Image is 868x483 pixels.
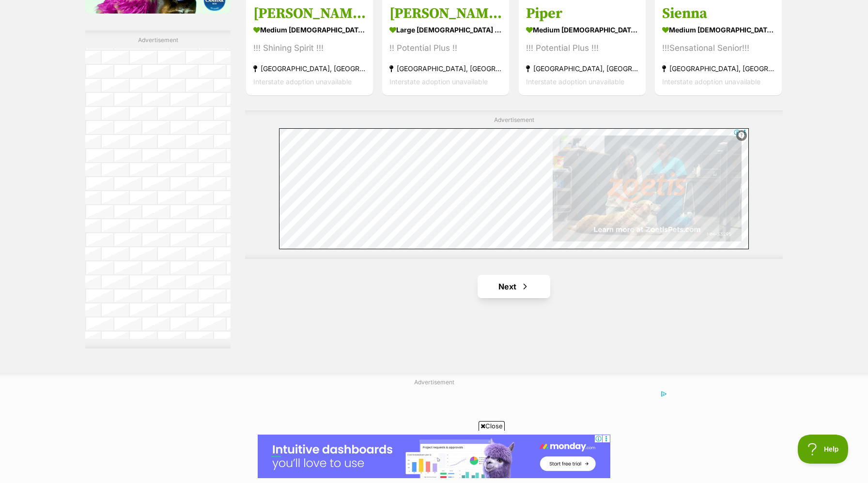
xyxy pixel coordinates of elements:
div: Advertisement [245,110,783,259]
h3: [PERSON_NAME] [253,4,366,22]
strong: medium [DEMOGRAPHIC_DATA] Dog [526,22,638,36]
strong: [GEOGRAPHIC_DATA], [GEOGRAPHIC_DATA] [389,61,502,75]
span: Interstate adoption unavailable [662,77,760,85]
nav: Pagination [245,275,783,298]
img: info.svg [737,131,746,140]
span: Interstate adoption unavailable [526,77,624,85]
div: !!! Potential Plus !!! [526,41,638,54]
h3: Piper [526,4,638,22]
h3: [PERSON_NAME] [389,4,502,22]
iframe: Advertisement [85,48,231,339]
a: Next page [478,275,550,298]
strong: [GEOGRAPHIC_DATA], [GEOGRAPHIC_DATA] [526,61,638,75]
span: Close [479,421,505,431]
div: Advertisement [85,30,231,348]
span: Interstate adoption unavailable [389,77,488,85]
div: !! Potential Plus !! [389,41,502,54]
div: !!!Sensational Senior!!! [662,41,775,54]
strong: medium [DEMOGRAPHIC_DATA] Dog [662,22,775,36]
strong: medium [DEMOGRAPHIC_DATA] Dog [253,22,366,36]
iframe: Help Scout Beacon - Open [798,435,849,464]
span: Interstate adoption unavailable [253,77,352,85]
strong: large [DEMOGRAPHIC_DATA] Dog [389,22,502,36]
div: !!! Shining Spirit !!! [253,41,366,54]
iframe: Advertisement [258,435,610,478]
strong: [GEOGRAPHIC_DATA], [GEOGRAPHIC_DATA] [253,61,366,75]
h3: Sienna [662,4,775,22]
strong: [GEOGRAPHIC_DATA], [GEOGRAPHIC_DATA] [662,61,775,75]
